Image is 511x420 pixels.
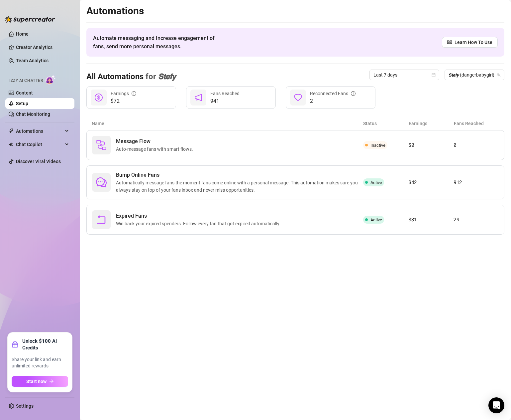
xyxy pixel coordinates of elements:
article: $31 [408,216,454,224]
div: Open Intercom Messenger [488,397,504,413]
a: Team Analytics [16,58,49,63]
h2: Automations [86,5,504,17]
span: team [497,73,501,77]
div: Earnings [111,90,136,97]
span: Active [370,180,382,185]
span: notification [194,94,202,102]
a: Settings [16,403,34,409]
article: Name [92,120,363,127]
article: $42 [408,178,454,186]
article: $0 [408,141,454,149]
article: 912 [454,178,499,186]
span: Share your link and earn unlimited rewards [12,356,68,369]
span: thunderbolt [9,128,14,134]
article: Status [363,120,408,127]
span: for 𝙎𝙩𝙚𝙛𝙮 [144,72,176,81]
a: Creator Analytics [16,42,69,53]
span: 2 [310,97,356,105]
span: calendar [432,73,436,77]
span: 𝙎𝙩𝙚𝙛𝙮 (dangerbabygirl) [449,70,500,80]
a: Learn How To Use [442,37,498,48]
img: svg%3e [96,140,107,150]
span: Last 7 days [373,70,435,80]
span: Inactive [370,143,385,148]
span: gift [12,341,18,348]
div: Reconnected Fans [310,90,356,97]
span: Fans Reached [210,91,240,96]
a: Setup [16,101,28,106]
span: Auto-message fans with smart flows. [116,145,196,153]
span: info-circle [132,91,136,96]
span: heart [294,94,302,102]
span: info-circle [351,91,356,96]
span: read [447,40,452,45]
button: Start nowarrow-right [12,376,68,387]
span: comment [96,177,107,188]
a: Home [16,31,29,37]
article: Earnings [409,120,454,127]
span: Expired Fans [116,212,283,220]
article: 29 [454,216,499,224]
span: arrow-right [49,379,54,384]
article: Fans Reached [454,120,499,127]
img: Chat Copilot [9,142,13,147]
span: 941 [210,97,240,105]
span: Learn How To Use [455,39,492,46]
span: $72 [111,97,136,105]
span: rollback [96,214,107,225]
a: Discover Viral Videos [16,159,61,164]
strong: Unlock $100 AI Credits [22,338,68,351]
a: Content [16,90,33,96]
h3: All Automations [86,72,176,82]
span: Izzy AI Chatter [9,78,43,84]
span: Automate messaging and Increase engagement of fans, send more personal messages. [93,34,221,51]
span: dollar [95,94,103,102]
span: Automations [16,126,63,136]
span: Bump Online Fans [116,171,363,179]
article: 0 [454,141,499,149]
span: Message Flow [116,137,196,145]
img: AI Chatter [46,75,56,85]
img: logo-BBDzfeDw.svg [5,16,55,23]
span: Automatically message fans the moment fans come online with a personal message. This automation m... [116,179,363,194]
span: Chat Copilot [16,139,63,150]
a: Chat Monitoring [16,111,50,117]
span: Active [370,217,382,222]
span: Start now [26,379,47,384]
span: Win back your expired spenders. Follow every fan that got expired automatically. [116,220,283,227]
